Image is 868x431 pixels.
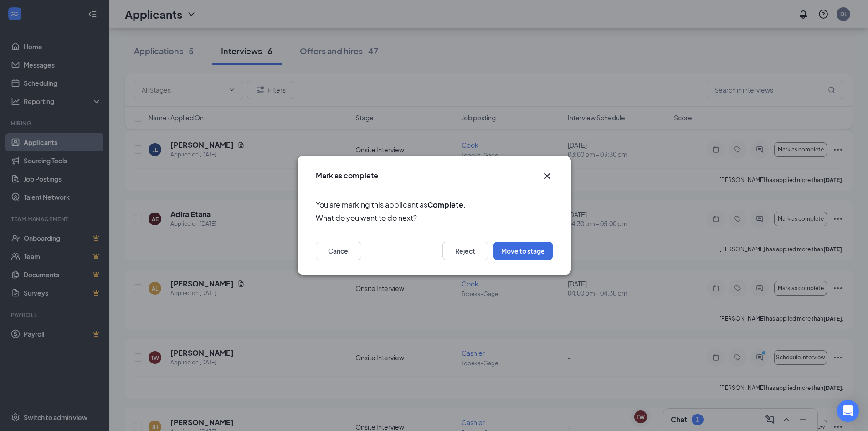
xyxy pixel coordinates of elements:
button: Close [542,171,553,182]
button: Cancel [316,242,361,260]
div: Open Intercom Messenger [837,400,859,422]
button: Move to stage [493,242,553,260]
span: You are marking this applicant as . [316,199,553,210]
h3: Mark as complete [316,171,378,181]
span: What do you want to do next? [316,213,553,224]
svg: Cross [542,171,553,182]
button: Reject [442,242,488,260]
b: Complete [427,200,463,209]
